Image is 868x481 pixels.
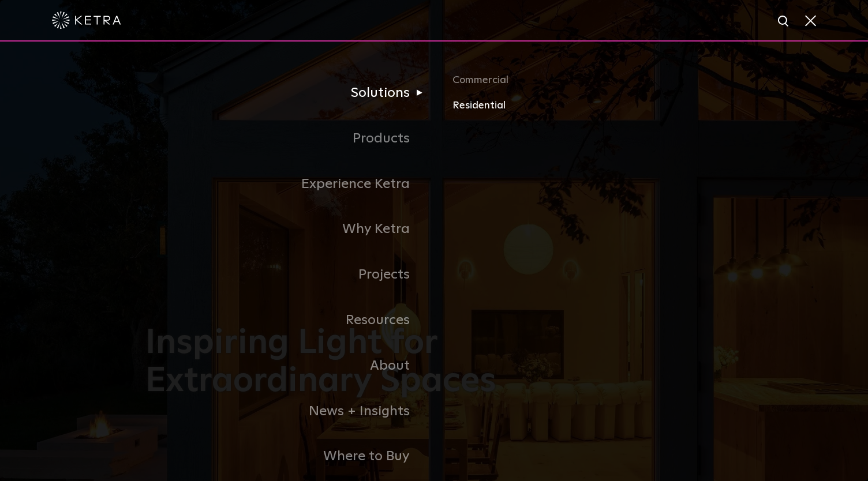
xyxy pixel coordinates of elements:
a: Commercial [452,72,723,97]
img: ketra-logo-2019-white [52,12,121,29]
a: Projects [145,252,434,298]
a: About [145,343,434,389]
a: Where to Buy [145,434,434,479]
a: Residential [452,97,723,114]
a: News + Insights [145,389,434,434]
a: Why Ketra [145,206,434,252]
a: Resources [145,298,434,343]
a: Products [145,116,434,161]
a: Experience Ketra [145,161,434,207]
img: search icon [777,14,791,29]
div: Navigation Menu [145,70,723,479]
a: Solutions [145,70,434,116]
